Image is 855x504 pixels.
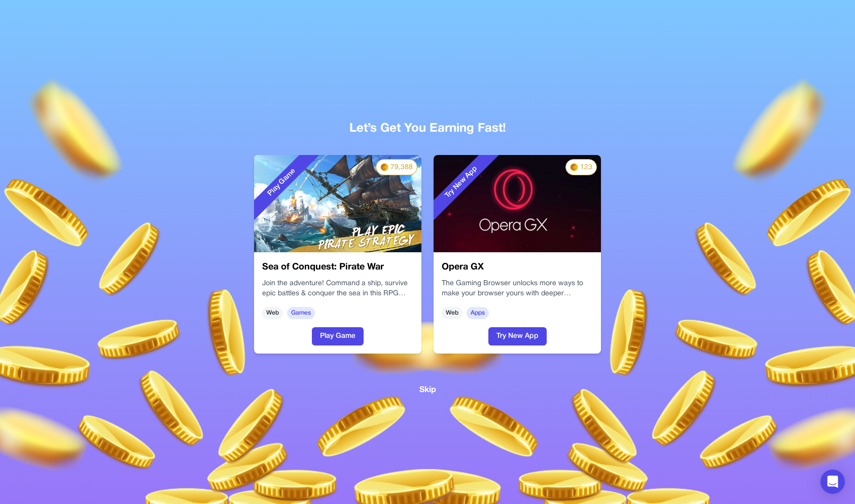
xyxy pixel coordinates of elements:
[390,163,413,173] span: 79,388
[821,470,845,494] div: Open Intercom Messenger
[239,140,325,225] div: Play Game
[442,260,593,275] h3: Opera GX
[488,327,547,345] button: Try New App
[419,384,436,397] button: Skip
[580,163,592,173] span: 123
[262,307,283,319] span: Web
[467,307,489,319] span: Apps
[287,307,315,319] span: Games
[380,163,388,171] img: PMs
[312,327,364,345] button: Play Game
[419,140,504,225] div: Try New App
[442,279,593,299] p: The Gaming Browser unlocks more ways to make your browser yours with deeper personalization and a...
[119,121,736,137] div: Let’s Get You Earning Fast!
[442,307,462,319] span: Web
[262,279,413,299] p: Join the adventure! Command a ship, survive epic battles & conquer the sea in this RPG strategy g...
[570,163,578,171] img: PMs
[262,260,413,275] h3: Sea of Conquest: Pirate War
